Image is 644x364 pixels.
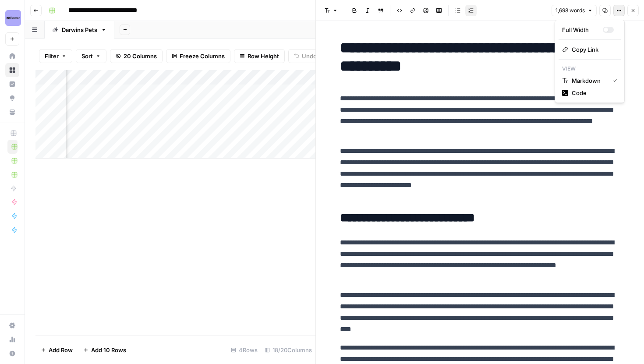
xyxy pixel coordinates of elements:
[562,25,603,34] div: Full Width
[559,63,621,74] p: View
[5,77,19,91] a: Insights
[81,52,93,60] span: Sort
[5,49,19,63] a: Home
[62,25,97,34] div: Darwins Pets
[572,76,606,85] span: Markdown
[78,343,131,357] button: Add 10 Rows
[5,63,19,77] a: Browse
[5,346,19,360] button: Help + Support
[572,88,614,97] span: Code
[248,52,279,60] span: Row Height
[76,49,106,63] button: Sort
[5,91,19,105] a: Opportunities
[5,7,19,29] button: Workspace: Power Digital
[180,52,225,60] span: Freeze Columns
[261,343,315,357] div: 18/20 Columns
[5,10,21,26] img: Power Digital Logo
[5,318,19,332] a: Settings
[288,49,322,63] button: Undo
[5,105,19,119] a: Your Data
[552,5,597,16] button: 1,698 words
[234,49,285,63] button: Row Height
[45,52,59,60] span: Filter
[124,52,157,60] span: 20 Columns
[49,346,73,354] span: Add Row
[39,49,72,63] button: Filter
[45,21,114,39] a: Darwins Pets
[91,346,126,354] span: Add 10 Rows
[5,332,19,346] a: Usage
[302,52,317,60] span: Undo
[556,7,585,14] span: 1,698 words
[166,49,230,63] button: Freeze Columns
[227,343,261,357] div: 4 Rows
[572,45,614,54] span: Copy Link
[110,49,163,63] button: 20 Columns
[35,343,78,357] button: Add Row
